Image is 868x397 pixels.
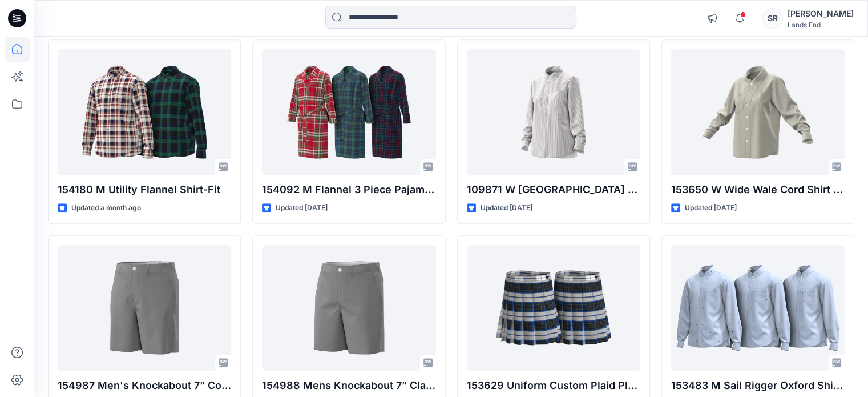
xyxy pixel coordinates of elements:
[762,8,783,29] div: SR
[262,182,435,198] p: 154092 M Flannel 3 Piece Pajama Set
[671,182,845,198] p: 153650 W Wide Wale Cord Shirt Jacket
[58,49,231,175] a: 154180 M Utility Flannel Shirt-Fit
[262,378,435,394] p: 154988 Mens Knockabout 7” Classic Fit Chino Short
[262,49,435,175] a: 154092 M Flannel 3 Piece Pajama Set
[788,7,854,21] div: [PERSON_NAME]
[58,182,231,198] p: 154180 M Utility Flannel Shirt-Fit
[58,378,231,394] p: 154987 Men's Knockabout 7” Comfort Waist Classic Fit Chino Short
[58,245,231,371] a: 154987 Men's Knockabout 7” Comfort Waist Classic Fit Chino Short
[71,202,141,214] p: Updated a month ago
[481,202,532,214] p: Updated [DATE]
[276,202,328,214] p: Updated [DATE]
[467,245,640,371] a: 153629 Uniform Custom Plaid Pleated Skirt Above The Knee
[262,245,435,371] a: 154988 Mens Knockabout 7” Classic Fit Chino Short
[671,378,845,394] p: 153483 M Sail Rigger Oxford Shirt - New Fit
[671,49,845,175] a: 153650 W Wide Wale Cord Shirt Jacket
[671,245,845,371] a: 153483 M Sail Rigger Oxford Shirt - New Fit
[467,182,640,198] p: 109871 W [GEOGRAPHIC_DATA] Favorite LS Shirt
[788,21,854,29] div: Lands End
[467,378,640,394] p: 153629 Uniform Custom Plaid Pleated Skirt Above The Knee
[467,49,640,175] a: 109871 W Oxford Favorite LS Shirt
[685,202,737,214] p: Updated [DATE]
